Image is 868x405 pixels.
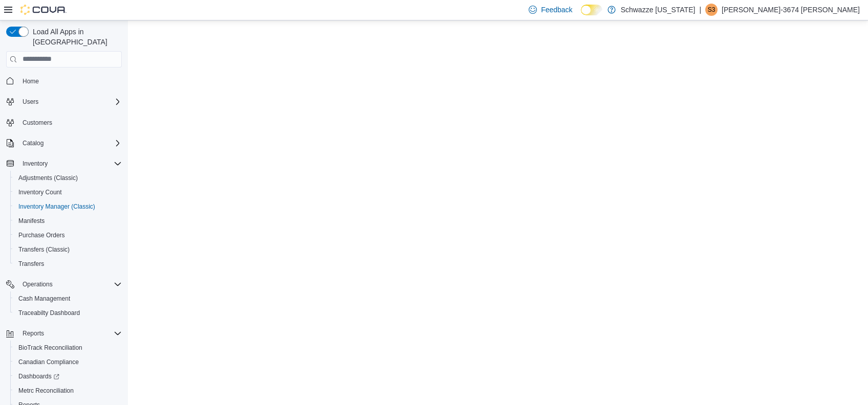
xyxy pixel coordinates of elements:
button: Inventory [18,157,52,170]
span: Transfers [14,258,122,270]
span: Inventory [18,157,122,170]
div: Sarah-3674 Holmes [705,4,718,16]
span: Catalog [23,139,44,147]
span: Adjustments (Classic) [14,172,122,184]
span: BioTrack Reconciliation [14,342,122,354]
a: Metrc Reconciliation [14,385,78,397]
a: Canadian Compliance [14,356,83,368]
button: Reports [18,327,48,340]
a: Cash Management [14,292,74,305]
span: Canadian Compliance [18,358,79,366]
span: Feedback [541,5,572,15]
a: Purchase Orders [14,229,69,241]
span: Traceabilty Dashboard [18,309,80,317]
span: Dark Mode [581,15,581,16]
button: Canadian Compliance [10,355,126,369]
a: Transfers [14,258,48,270]
a: Transfers (Classic) [14,243,74,256]
span: S3 [708,4,715,16]
p: [PERSON_NAME]-3674 [PERSON_NAME] [722,4,860,16]
a: Manifests [14,215,49,227]
span: Metrc Reconciliation [18,387,74,395]
button: Catalog [2,136,126,150]
button: Customers [2,115,126,130]
span: Customers [18,116,122,129]
span: Dashboards [14,370,122,382]
button: Home [2,74,126,88]
span: Inventory [23,160,48,168]
input: Dark Mode [581,5,602,15]
p: | [699,4,701,16]
a: Dashboards [10,369,126,384]
a: Dashboards [14,370,63,382]
span: Users [18,96,122,108]
span: Load All Apps in [GEOGRAPHIC_DATA] [29,27,122,47]
span: Reports [23,329,44,337]
button: Operations [18,278,57,290]
span: Catalog [18,137,122,149]
button: Inventory Count [10,185,126,199]
a: Inventory Count [14,186,66,198]
button: Adjustments (Classic) [10,171,126,185]
a: BioTrack Reconciliation [14,342,86,354]
button: Purchase Orders [10,228,126,242]
span: Traceabilty Dashboard [14,307,122,319]
a: Home [18,75,43,87]
span: Inventory Manager (Classic) [18,202,95,211]
span: Operations [23,280,53,288]
span: Transfers [18,260,44,268]
span: Operations [18,278,122,290]
span: Dashboards [18,372,59,380]
button: BioTrack Reconciliation [10,341,126,355]
span: Transfers (Classic) [14,243,122,256]
span: Cash Management [14,292,122,305]
img: Cova [20,5,67,15]
span: Manifests [14,215,122,227]
button: Reports [2,326,126,341]
button: Inventory [2,156,126,171]
button: Inventory Manager (Classic) [10,199,126,214]
span: Manifests [18,217,45,225]
button: Manifests [10,214,126,228]
span: Canadian Compliance [14,356,122,368]
span: Inventory Count [14,186,122,198]
a: Adjustments (Classic) [14,172,82,184]
span: Purchase Orders [14,229,122,241]
span: BioTrack Reconciliation [18,344,82,352]
span: Adjustments (Classic) [18,174,78,182]
span: Transfers (Classic) [18,245,70,254]
button: Users [18,96,42,108]
span: Customers [23,119,52,127]
span: Home [23,77,39,85]
p: Schwazze [US_STATE] [621,4,696,16]
span: Purchase Orders [18,231,65,239]
span: Users [23,98,38,106]
span: Home [18,75,122,87]
button: Traceabilty Dashboard [10,306,126,320]
button: Operations [2,277,126,291]
span: Cash Management [18,295,70,303]
button: Transfers [10,257,126,271]
button: Users [2,95,126,109]
span: Metrc Reconciliation [14,385,122,397]
button: Metrc Reconciliation [10,384,126,398]
span: Inventory Count [18,188,62,196]
button: Catalog [18,137,48,149]
span: Inventory Manager (Classic) [14,200,122,213]
button: Cash Management [10,291,126,306]
a: Customers [18,117,56,129]
a: Inventory Manager (Classic) [14,200,99,213]
button: Transfers (Classic) [10,242,126,257]
span: Reports [18,327,122,340]
a: Traceabilty Dashboard [14,307,84,319]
